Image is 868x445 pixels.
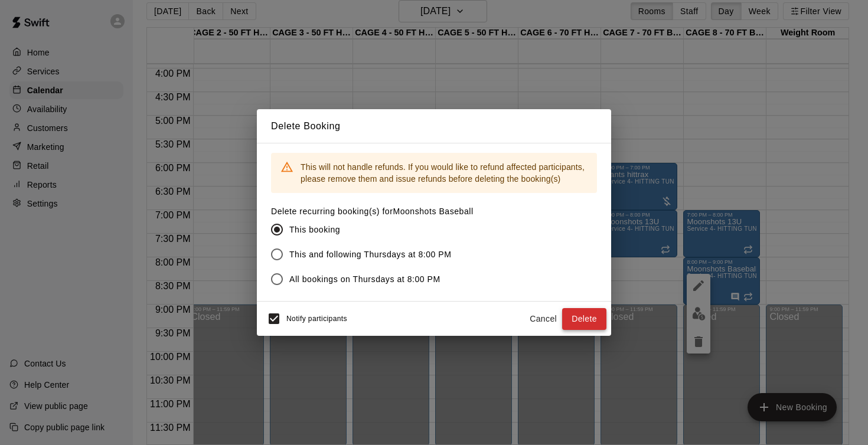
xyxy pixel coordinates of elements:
span: Notify participants [286,315,347,323]
span: This and following Thursdays at 8:00 PM [289,248,452,261]
div: This will not handle refunds. If you would like to refund affected participants, please remove th... [301,156,588,189]
button: Cancel [524,308,562,330]
span: All bookings on Thursdays at 8:00 PM [289,273,440,286]
label: Delete recurring booking(s) for Moonshots Baseball [271,205,474,217]
button: Delete [562,308,606,330]
span: This booking [289,224,340,236]
h2: Delete Booking [257,109,611,143]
